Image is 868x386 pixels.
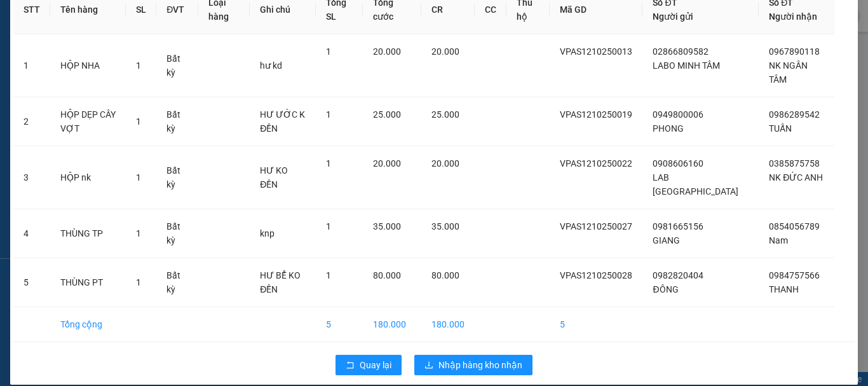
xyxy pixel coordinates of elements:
span: Quay lại [360,358,391,372]
td: HỘP DẸP CÂY VỢT [50,97,126,146]
span: 20.000 [431,46,459,57]
td: Bất kỳ [156,34,198,97]
span: NK NGÂN TÂM [769,60,808,85]
span: 20.000 [373,158,401,169]
td: 4 [13,209,50,258]
span: 20.000 [431,158,459,169]
span: 1 [326,221,331,231]
span: VPAS1210250022 [560,158,632,169]
strong: ĐỒNG PHƯỚC [100,7,174,18]
span: 1 [136,172,141,183]
td: HỘP NHA [50,34,126,97]
span: Nhập hàng kho nhận [438,358,522,372]
td: THÙNG TP [50,209,126,258]
span: VPTN1210250017 [64,81,133,90]
span: 0949800006 [653,109,703,120]
span: 1 [136,228,141,238]
span: 0385875758 [769,158,820,169]
span: TUẤN [769,123,792,134]
span: 1 [326,158,331,169]
span: 0967890118 [769,46,820,57]
td: 5 [550,307,642,342]
span: 80.000 [431,270,459,280]
span: PHONG [653,123,684,134]
td: 180.000 [421,307,475,342]
span: 25.000 [431,109,459,120]
span: 01 Võ Văn Truyện, KP.1, Phường 2 [100,38,175,54]
span: 1 [326,270,331,280]
td: HỘP nk [50,146,126,209]
span: LAB [GEOGRAPHIC_DATA] [653,172,738,196]
span: knp [260,228,275,238]
td: 5 [316,307,363,342]
span: 1 [326,46,331,57]
span: Hotline: 19001152 [100,57,156,64]
span: 0908606160 [653,158,703,169]
span: 08:25:46 [DATE] [28,92,78,100]
span: NK ĐỨC ANH [769,172,823,183]
span: THANH [769,284,799,294]
span: Người gửi [653,11,693,22]
span: 1 [136,116,141,127]
span: 0986289542 [769,109,820,120]
span: 1 [136,277,141,287]
span: rollback [346,361,355,371]
td: Bất kỳ [156,258,198,307]
span: VPAS1210250013 [560,46,632,57]
td: 5 [13,258,50,307]
span: 02866809582 [653,46,709,57]
span: Nam [769,235,788,245]
span: Người nhận [769,11,817,22]
td: 2 [13,97,50,146]
span: [PERSON_NAME]: [4,82,133,90]
span: VPAS1210250027 [560,221,632,231]
button: downloadNhập hàng kho nhận [414,355,532,375]
span: ĐÔNG [653,284,678,294]
span: hư kd [260,60,282,71]
td: Bất kỳ [156,209,198,258]
img: logo [4,8,61,64]
span: HƯ ƯỚC K ĐỀN [260,109,305,134]
span: HƯ BỂ KO ĐỀN [260,270,301,294]
td: Bất kỳ [156,97,198,146]
span: In ngày: [4,92,78,100]
td: 3 [13,146,50,209]
span: 0982820404 [653,270,703,280]
span: VPAS1210250028 [560,270,632,280]
td: Tổng cộng [50,307,126,342]
span: 20.000 [373,46,401,57]
span: ----------------------------------------- [34,69,156,79]
button: rollbackQuay lại [336,355,402,375]
span: Bến xe [GEOGRAPHIC_DATA] [100,20,171,36]
td: Bất kỳ [156,146,198,209]
span: 1 [136,60,141,71]
span: 25.000 [373,109,401,120]
span: 1 [326,109,331,120]
span: 35.000 [431,221,459,231]
span: 35.000 [373,221,401,231]
span: 0981665156 [653,221,703,231]
td: THÙNG PT [50,258,126,307]
td: 180.000 [363,307,421,342]
td: 1 [13,34,50,97]
span: 80.000 [373,270,401,280]
span: LABO MINH TÂM [653,60,720,71]
span: 0984757566 [769,270,820,280]
span: VPAS1210250019 [560,109,632,120]
span: 0854056789 [769,221,820,231]
span: download [424,361,433,371]
span: HƯ KO ĐỀN [260,165,288,190]
span: GIANG [653,235,680,245]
